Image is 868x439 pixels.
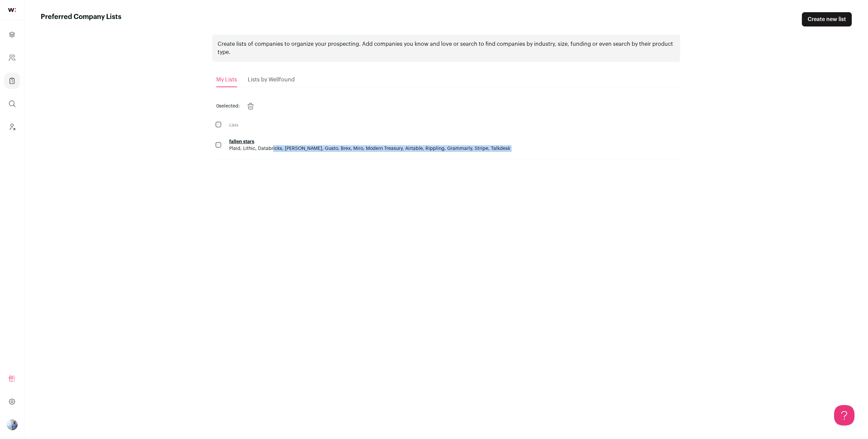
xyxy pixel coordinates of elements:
a: Company Lists [4,73,20,89]
a: Create new list [802,12,852,26]
span: selected: [216,103,240,110]
span: Lists by Wellfound [248,77,295,82]
button: Open dropdown [7,419,18,430]
a: Projects [4,26,20,43]
button: Remove [242,98,259,114]
h1: Preferred Company Lists [41,12,121,26]
span: My Lists [216,77,237,82]
th: Lists [226,118,680,132]
iframe: Help Scout Beacon - Open [834,405,854,425]
img: wellfound-shorthand-0d5821cbd27db2630d0214b213865d53afaa358527fdda9d0ea32b1df1b89c2c.svg [8,8,16,12]
a: Lists by Wellfound [248,73,295,87]
span: Plaid, Lithic, Databricks, [PERSON_NAME], Gusto, Brex, Miro, Modern Treasury, Airtable, Rippling,... [229,146,510,151]
img: 97332-medium_jpg [7,419,18,430]
a: Company and ATS Settings [4,50,20,66]
span: 0 [216,104,219,109]
a: fallen stars [229,139,254,144]
p: Create lists of companies to organize your prospecting. Add companies you know and love or search... [218,40,675,56]
a: Leads (Backoffice) [4,119,20,135]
